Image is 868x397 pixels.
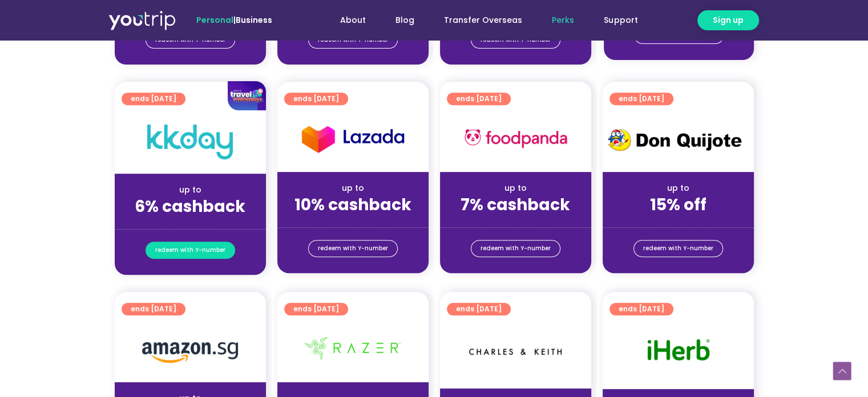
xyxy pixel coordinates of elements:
a: redeem with Y-number [146,242,235,259]
div: (for stays only) [124,217,257,229]
div: (for stays only) [286,215,419,227]
span: | [196,14,272,26]
span: redeem with Y-number [155,32,225,48]
span: redeem with Y-number [481,240,551,256]
a: ends [DATE] [609,303,673,315]
a: Blog [381,10,429,31]
a: ends [DATE] [609,93,673,105]
span: redeem with Y-number [318,240,388,256]
span: ends [DATE] [456,303,502,315]
a: Transfer Overseas [429,10,537,31]
a: redeem with Y-number [471,31,560,49]
a: ends [DATE] [447,93,511,105]
span: Sign up [713,14,744,26]
span: ends [DATE] [619,93,664,105]
div: (for stays only) [612,215,745,227]
a: ends [DATE] [284,303,348,315]
a: Perks [537,10,589,31]
div: (for stays only) [449,215,582,227]
div: up to [612,182,745,194]
div: up to [449,182,582,194]
div: up to [124,184,257,196]
span: ends [DATE] [293,303,339,315]
span: redeem with Y-number [481,32,551,48]
a: About [325,10,381,31]
a: redeem with Y-number [146,31,235,49]
div: up to [286,182,419,194]
strong: 10% cashback [294,194,411,216]
strong: 15% off [650,194,706,216]
a: Sign up [697,10,759,30]
a: redeem with Y-number [308,240,398,257]
a: ends [DATE] [122,303,185,315]
span: ends [DATE] [619,303,664,315]
a: redeem with Y-number [308,31,398,49]
span: redeem with Y-number [318,32,388,48]
a: Business [236,14,272,26]
span: ends [DATE] [293,93,339,105]
span: ends [DATE] [131,303,176,315]
nav: Menu [303,10,652,31]
a: redeem with Y-number [471,240,560,257]
span: redeem with Y-number [643,240,713,256]
a: redeem with Y-number [633,240,723,257]
a: Support [589,10,652,31]
span: Personal [196,14,233,26]
strong: 7% cashback [461,194,570,216]
strong: 6% cashback [135,195,245,218]
a: ends [DATE] [284,93,348,105]
a: ends [DATE] [447,303,511,315]
span: redeem with Y-number [155,242,225,258]
span: ends [DATE] [456,93,502,105]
